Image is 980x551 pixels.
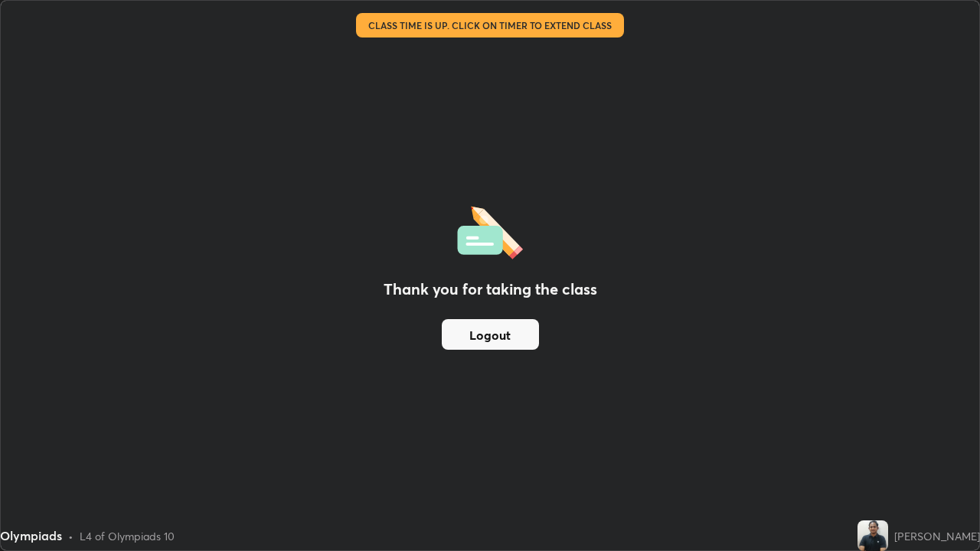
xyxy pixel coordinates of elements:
[442,319,539,350] button: Logout
[457,201,523,259] img: offlineFeedback.1438e8b3.svg
[384,278,597,301] h2: Thank you for taking the class
[857,520,888,551] img: 4fc8fb9b56d647e28bc3800bbacc216d.jpg
[68,528,73,544] div: •
[894,528,980,544] div: [PERSON_NAME]
[80,528,175,544] div: L4 of Olympiads 10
